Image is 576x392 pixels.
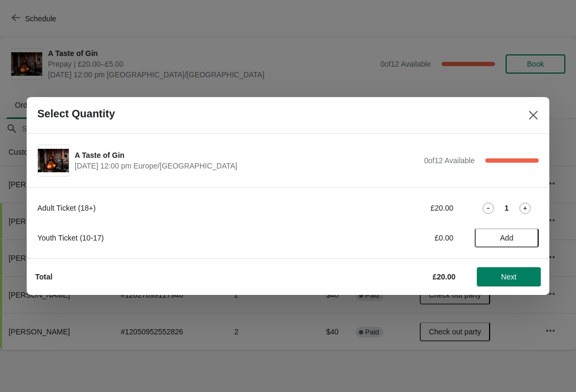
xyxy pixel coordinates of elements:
[524,106,543,125] button: Close
[75,150,419,161] span: A Taste of Gin
[355,203,453,213] div: £20.00
[37,233,333,243] div: Youth Ticket (10-17)
[505,203,509,213] strong: 1
[355,233,453,243] div: £0.00
[35,273,52,281] strong: Total
[433,273,455,281] strong: £20.00
[477,267,541,286] button: Next
[37,108,115,120] h2: Select Quantity
[424,156,475,165] span: 0 of 12 Available
[501,273,517,281] span: Next
[500,234,514,242] span: Add
[75,161,419,171] span: [DATE] 12:00 pm Europe/[GEOGRAPHIC_DATA]
[37,203,333,213] div: Adult Ticket (18+)
[38,149,69,172] img: A Taste of Gin | | September 20 | 12:00 pm Europe/London
[475,228,539,247] button: Add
